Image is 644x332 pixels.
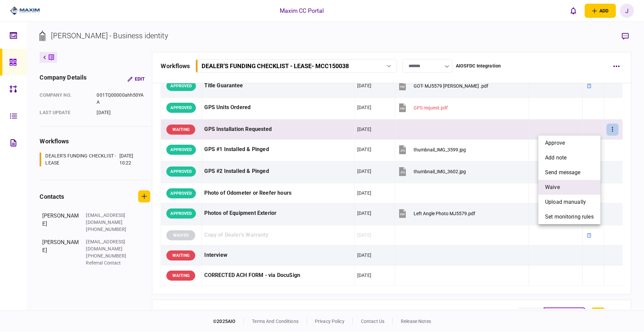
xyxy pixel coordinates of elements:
[545,213,594,221] span: set monitoring rules
[545,154,567,162] span: add note
[545,198,586,206] span: upload manually
[545,139,565,147] span: approve
[545,169,581,177] span: send message
[545,183,560,191] span: waive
